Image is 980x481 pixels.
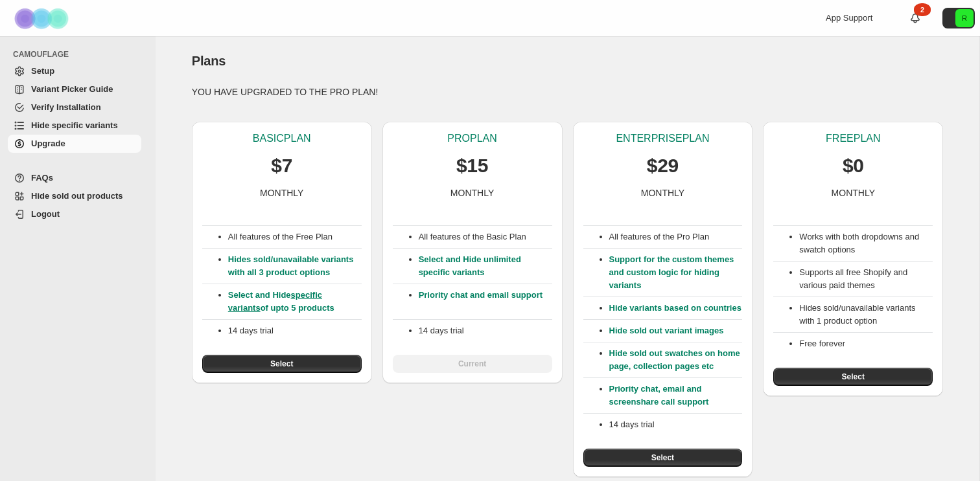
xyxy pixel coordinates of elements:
[799,302,933,328] li: Hides sold/unavailable variants with 1 product option
[8,117,141,135] a: Hide specific variants
[447,132,496,145] p: PRO PLAN
[228,253,362,279] p: Hides sold/unavailable variants with all 3 product options
[641,186,684,199] p: MONTHLY
[271,153,292,179] p: $7
[270,359,293,369] span: Select
[8,205,141,223] a: Logout
[31,209,60,219] span: Logout
[843,153,864,179] p: $0
[456,153,488,179] p: $15
[202,355,362,373] button: Select
[651,453,674,463] span: Select
[31,102,101,112] span: Verify Installation
[419,253,552,279] p: Select and Hide unlimited specific variants
[909,12,922,25] a: 2
[8,135,141,153] a: Upgrade
[31,120,118,130] span: Hide specific variants
[253,132,311,145] p: BASIC PLAN
[799,230,933,256] li: Works with both dropdowns and swatch options
[228,230,362,243] p: All features of the Free Plan
[8,98,141,117] a: Verify Installation
[13,49,146,60] span: CAMOUFLAGE
[8,62,141,80] a: Setup
[826,13,872,23] span: App Support
[609,347,743,373] p: Hide sold out swatches on home page, collection pages etc
[955,9,974,27] span: Avatar with initials R
[942,8,975,28] button: Avatar with initials R
[419,324,552,337] p: 14 days trial
[8,80,141,98] a: Variant Picker Guide
[914,3,931,16] div: 2
[647,153,679,179] p: $29
[609,383,743,408] p: Priority chat, email and screenshare call support
[609,418,743,431] p: 14 days trial
[799,266,933,292] li: Supports all free Shopify and various paid themes
[192,85,943,98] p: YOU HAVE UPGRADED TO THE PRO PLAN!
[773,368,933,386] button: Select
[31,66,54,76] span: Setup
[31,139,65,148] span: Upgrade
[826,132,880,145] p: FREE PLAN
[31,173,53,183] span: FAQs
[962,14,967,22] text: R
[228,324,362,337] p: 14 days trial
[609,230,743,243] p: All features of the Pro Plan
[450,186,494,199] p: MONTHLY
[419,230,552,243] p: All features of the Basic Plan
[609,253,743,292] p: Support for the custom themes and custom logic for hiding variants
[8,187,141,205] a: Hide sold out products
[842,372,865,382] span: Select
[260,186,303,199] p: MONTHLY
[609,324,743,337] p: Hide sold out variant images
[192,54,226,68] span: Plans
[10,1,75,36] img: Camouflage
[609,302,743,315] p: Hide variants based on countries
[31,84,113,94] span: Variant Picker Guide
[8,169,141,187] a: FAQs
[228,289,362,315] p: Select and Hide of upto 5 products
[583,449,743,467] button: Select
[799,337,933,350] li: Free forever
[31,191,123,201] span: Hide sold out products
[616,132,709,145] p: ENTERPRISE PLAN
[832,186,875,199] p: MONTHLY
[419,289,552,315] p: Priority chat and email support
